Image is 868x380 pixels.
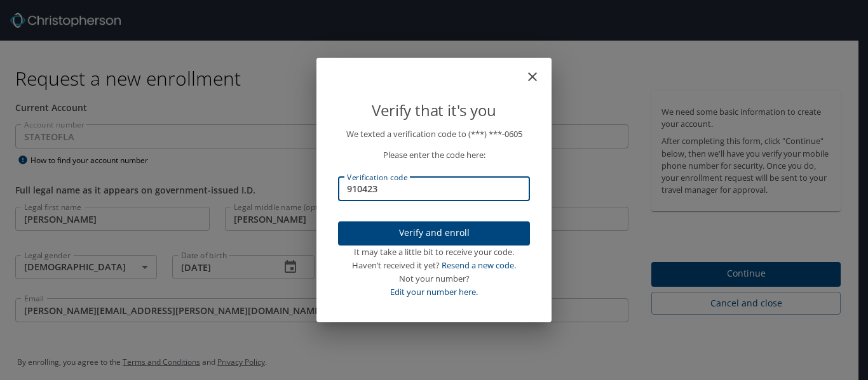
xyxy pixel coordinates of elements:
p: Verify that it's you [338,98,530,122]
div: Not your number? [338,272,530,285]
a: Resend a new code. [442,259,516,271]
button: Verify and enroll [338,221,530,246]
div: Haven’t received it yet? [338,259,530,272]
p: Please enter the code here: [338,148,530,162]
span: Verify and enroll [348,225,520,241]
p: We texted a verification code to (***) ***- 0605 [338,128,530,141]
a: Edit your number here. [390,286,478,298]
div: It may take a little bit to receive your code. [338,246,530,259]
button: close [531,63,546,78]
